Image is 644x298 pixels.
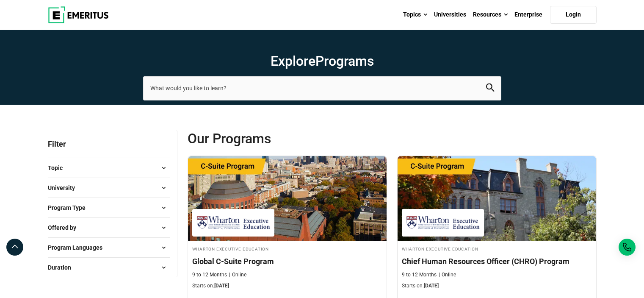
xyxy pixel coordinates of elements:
a: Leadership Course by Wharton Executive Education - September 24, 2025 Wharton Executive Education... [188,156,387,294]
a: search [486,86,495,94]
p: Starts on: [192,282,382,290]
a: Human Resources Course by Wharton Executive Education - September 24, 2025 Wharton Executive Educ... [398,156,596,294]
button: University [48,181,170,194]
span: Offered by [48,223,83,232]
p: 9 to 12 Months [192,271,227,279]
span: Programs [315,53,374,69]
span: [DATE] [214,283,229,289]
button: Topic [48,162,170,174]
h4: Global C-Suite Program [192,256,382,267]
span: Duration [48,263,78,272]
button: Offered by [48,221,170,234]
span: Topic [48,163,69,173]
span: [DATE] [424,283,439,289]
button: search [486,84,495,93]
input: search-page [143,76,501,100]
h1: Explore [143,53,501,70]
h4: Wharton Executive Education [402,245,592,252]
h4: Chief Human Resources Officer (CHRO) Program [402,256,592,267]
img: Wharton Executive Education [196,213,270,232]
p: Starts on: [402,282,592,290]
span: Program Type [48,203,92,212]
span: Program Languages [48,243,109,252]
span: Our Programs [188,130,392,147]
button: Duration [48,261,170,274]
p: Online [229,271,246,279]
img: Global C-Suite Program | Online Leadership Course [188,156,387,241]
p: Online [439,271,456,279]
p: 9 to 12 Months [402,271,437,279]
img: Chief Human Resources Officer (CHRO) Program | Online Human Resources Course [398,156,596,241]
img: Wharton Executive Education [406,213,480,232]
a: Login [550,6,597,24]
h4: Wharton Executive Education [192,245,382,252]
button: Program Languages [48,241,170,254]
p: Filter [48,130,170,158]
span: University [48,183,82,192]
button: Program Type [48,201,170,214]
